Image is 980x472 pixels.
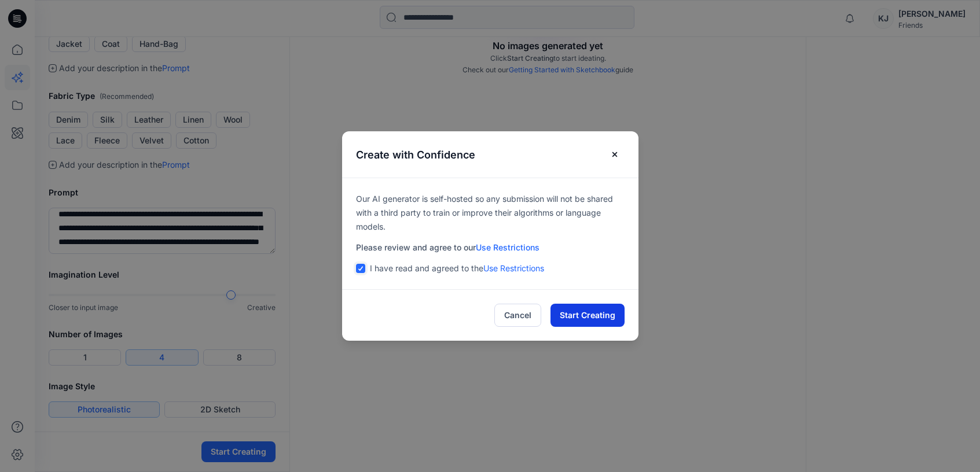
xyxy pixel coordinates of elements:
p: I have read and agreed to the [370,261,544,275]
button: Start Creating [550,304,625,327]
header: Create with Confidence [342,131,638,178]
button: Close [605,145,625,164]
button: Cancel [494,304,541,327]
p: Please review and agree to our [356,241,625,255]
a: Use Restrictions [483,263,544,273]
p: Our AI generator is self-hosted so any submission will not be shared with a third party to train ... [356,192,625,234]
a: Use Restrictions [476,242,539,252]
